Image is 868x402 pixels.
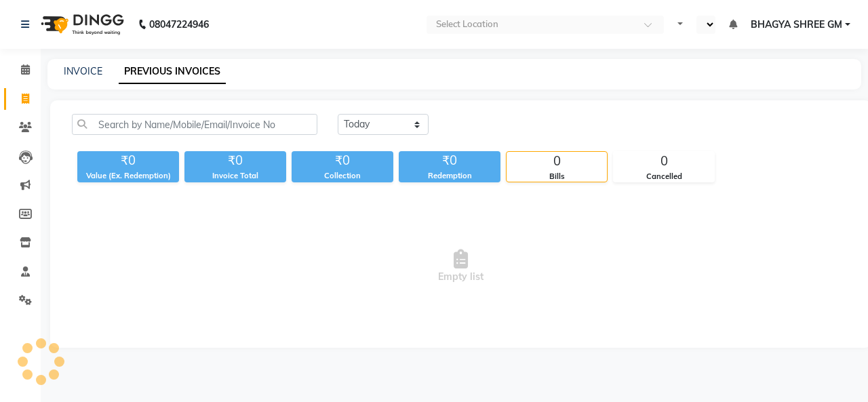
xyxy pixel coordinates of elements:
div: Value (Ex. Redemption) [77,170,179,182]
div: Redemption [399,170,500,182]
div: 0 [614,152,714,171]
div: Cancelled [614,171,714,182]
div: ₹0 [292,151,393,170]
img: logo [35,5,127,43]
div: Bills [507,171,607,182]
div: 0 [507,152,607,171]
a: PREVIOUS INVOICES [119,60,226,84]
div: Invoice Total [184,170,286,182]
a: INVOICE [64,65,102,77]
b: 08047224946 [149,5,209,43]
input: Search by Name/Mobile/Email/Invoice No [72,114,317,135]
div: Collection [292,170,393,182]
div: ₹0 [399,151,500,170]
div: ₹0 [77,151,179,170]
div: Select Location [436,18,498,31]
span: Empty list [72,199,850,334]
div: ₹0 [184,151,286,170]
span: BHAGYA SHREE GM [751,18,842,32]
